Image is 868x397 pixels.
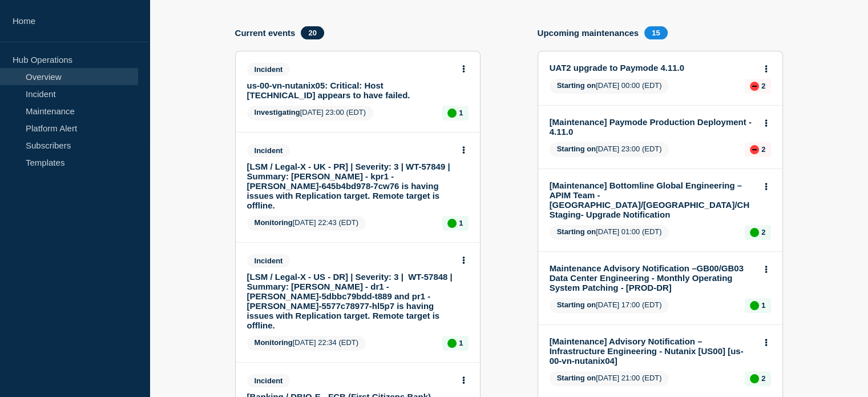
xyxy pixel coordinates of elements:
[550,63,756,73] a: UAT2 upgrade to Paymode 4.11.0
[750,145,759,154] div: down
[644,26,667,39] span: 15
[255,218,293,227] span: Monitoring
[750,82,759,91] div: down
[459,339,463,347] p: 1
[550,298,669,313] span: [DATE] 17:00 (EDT)
[255,338,293,347] span: Monitoring
[761,228,765,236] p: 2
[447,219,457,228] div: up
[550,371,669,386] span: [DATE] 21:00 (EDT)
[247,63,290,76] span: Incident
[557,227,596,236] span: Starting on
[550,225,669,240] span: [DATE] 01:00 (EDT)
[557,374,596,382] span: Starting on
[247,216,366,231] span: [DATE] 22:43 (EDT)
[459,109,463,117] p: 1
[538,28,639,38] h4: Upcoming maintenances
[750,301,759,310] div: up
[235,28,296,38] h4: Current events
[247,272,453,330] a: [LSM / Legal-X - US - DR] | Severity: 3 | WT-57848 | Summary: [PERSON_NAME] - dr1 - [PERSON_NAME]...
[247,254,290,267] span: Incident
[550,142,669,157] span: [DATE] 23:00 (EDT)
[247,81,453,100] a: us-00-vn-nutanix05: Critical: Host [TECHNICAL_ID] appears to have failed.
[447,109,457,118] div: up
[247,374,290,387] span: Incident
[761,301,765,310] p: 1
[750,374,759,383] div: up
[761,145,765,154] p: 2
[550,117,756,137] a: [Maintenance] Paymode Production Deployment - 4.11.0
[550,336,756,366] a: [Maintenance] Advisory Notification – Infrastructure Engineering - Nutanix [US00] [us-00-vn-nutan...
[761,374,765,383] p: 2
[247,162,453,210] a: [LSM / Legal-X - UK - PR] | Severity: 3 | WT-57849 | Summary: [PERSON_NAME] - kpr1 - [PERSON_NAME...
[761,82,765,90] p: 2
[255,108,300,117] span: Investigating
[301,26,324,39] span: 20
[550,263,756,292] a: Maintenance Advisory Notification –GB00/GB03 Data Center Engineering - Monthly Operating System P...
[247,144,290,157] span: Incident
[550,79,669,94] span: [DATE] 00:00 (EDT)
[550,181,756,219] a: [Maintenance] Bottomline Global Engineering – APIM Team - [GEOGRAPHIC_DATA]/[GEOGRAPHIC_DATA]/CH ...
[447,339,457,348] div: up
[247,336,366,351] span: [DATE] 22:34 (EDT)
[459,219,463,227] p: 1
[750,228,759,237] div: up
[557,81,596,90] span: Starting on
[247,106,374,121] span: [DATE] 23:00 (EDT)
[557,145,596,153] span: Starting on
[557,300,596,309] span: Starting on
